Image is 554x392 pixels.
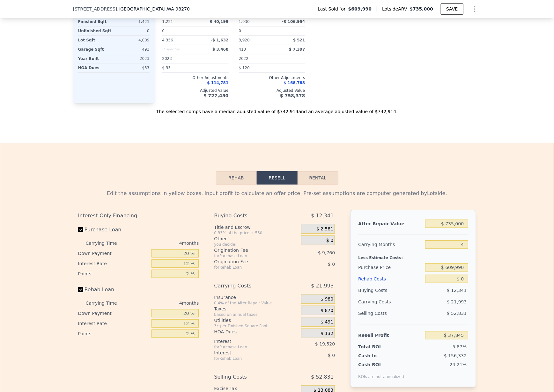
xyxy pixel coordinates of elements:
div: Taxes [214,306,299,312]
div: Adjusted Value [162,88,229,93]
div: 4 months [130,238,199,248]
div: Down Payment [78,248,149,258]
div: Carrying Time [86,298,127,308]
div: Other Adjustments [239,75,305,80]
span: $ 12,341 [311,210,334,221]
span: $ 491 [321,319,333,325]
div: - [273,54,305,63]
div: Cash In [358,352,398,359]
span: -$ 106,954 [282,19,305,24]
span: 5.87% [453,344,467,349]
span: $ 114,781 [207,81,228,85]
div: HOA Dues [78,63,113,72]
span: $ 33 [162,66,171,70]
span: $ 52,831 [311,371,334,383]
div: 0.33% of the price + 550 [214,230,299,236]
div: Interest [214,338,285,345]
div: 493 [115,45,150,54]
div: for Rehab Loan [214,356,285,361]
span: $ 727,450 [203,93,228,98]
div: Purchase Price [358,262,423,273]
div: Origination Fee [214,258,285,265]
div: Utilities [214,317,299,323]
div: Less Estimate Costs: [358,250,468,262]
div: Points [78,269,149,279]
div: Insurance [214,294,299,301]
div: Total ROI [358,344,398,350]
span: 410 [239,47,246,52]
div: - [197,26,229,35]
div: Other [214,236,299,242]
input: Purchase Loan [78,227,83,232]
span: 0 [162,29,165,33]
span: 0 [239,29,241,33]
span: $ 19,520 [315,341,335,346]
div: Origination Fee [214,247,285,253]
div: 0.4% of the After Repair Value [214,301,299,306]
span: $ 132 [321,331,333,337]
div: Lot Sqft [78,36,113,45]
button: Rental [298,171,338,185]
span: $ 521 [293,38,305,42]
div: 2023 [115,54,150,63]
div: - [197,54,229,63]
div: for Purchase Loan [214,253,285,258]
span: $ 120 [239,66,250,70]
div: Garage Sqft [78,45,113,54]
span: 1,930 [239,19,250,24]
div: Year Built [78,54,113,63]
div: Buying Costs [358,285,423,296]
span: $ 2,581 [316,226,333,232]
div: Interest-Only Financing [78,210,199,221]
span: $609,990 [348,6,372,12]
div: After Repair Value [358,218,423,229]
span: $ 0 [328,262,335,267]
span: $ 168,788 [284,81,305,85]
div: Points [78,329,149,339]
div: Resell Profit [358,330,423,341]
div: 3¢ per Finished Square Foot [214,323,299,329]
div: Rehab Costs [358,273,423,285]
button: Resell [257,171,298,185]
span: $ 9,760 [318,250,335,255]
div: 4 months [130,298,199,308]
div: Adjusted Value [239,88,305,93]
div: Other Adjustments [162,75,229,80]
div: Carrying Time [86,238,127,248]
button: SAVE [441,3,463,15]
div: ROIs are not annualized [358,368,404,379]
span: $ 3,468 [212,47,228,52]
div: Carrying Months [358,239,423,250]
div: Carrying Costs [358,296,398,308]
span: $ 40,199 [210,19,229,24]
button: Rehab [216,171,257,185]
span: , [GEOGRAPHIC_DATA] [117,6,190,12]
div: 4,009 [115,36,150,45]
div: 0 [115,26,150,35]
div: The selected comps have a median adjusted value of $742,914 and an average adjusted value of $742... [73,103,481,115]
button: Show Options [469,3,481,15]
div: Interest [214,350,285,356]
div: Selling Costs [358,308,423,319]
div: 1,421 [115,17,150,26]
span: $ 21,993 [447,299,467,304]
span: $ 156,332 [444,353,467,358]
div: - [273,63,305,72]
div: HOA Dues [214,329,299,335]
span: [STREET_ADDRESS] [73,6,117,12]
div: Finished Sqft [78,17,113,26]
span: -$ 1,632 [211,38,228,42]
div: Buying Costs [214,210,285,221]
input: Rehab Loan [78,287,83,292]
span: 3,920 [239,38,250,42]
div: Cash ROI [358,361,404,368]
div: 2023 [162,54,194,63]
div: Unspecified [162,45,194,54]
span: 1,221 [162,19,173,24]
span: Last Sold for [318,6,348,12]
span: $ 758,378 [280,93,305,98]
div: - [273,26,305,35]
div: 2022 [239,54,271,63]
span: $ 0 [328,353,335,358]
div: Title and Escrow [214,224,299,230]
